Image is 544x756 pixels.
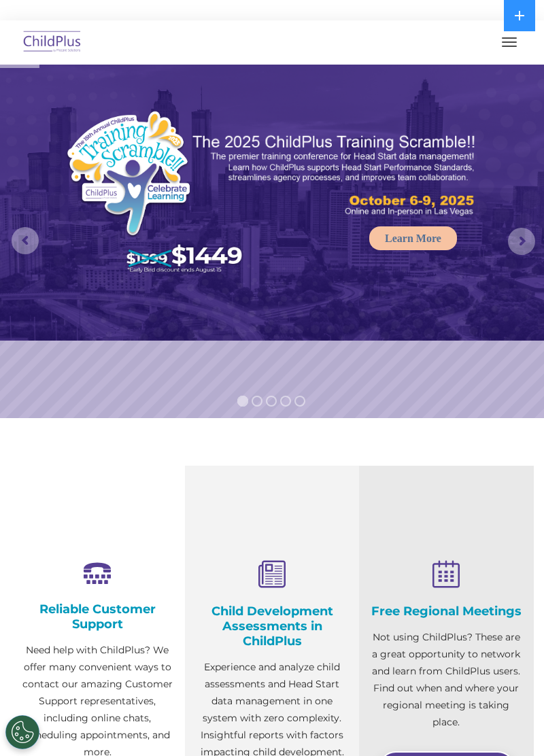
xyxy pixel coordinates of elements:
button: Cookies Settings [5,715,39,749]
h4: Child Development Assessments in ChildPlus [195,604,350,649]
p: Not using ChildPlus? These are a great opportunity to network and learn from ChildPlus users. Fin... [369,629,524,731]
h4: Reliable Customer Support [20,602,175,632]
img: ChildPlus by Procare Solutions [20,27,84,58]
a: Learn More [369,226,457,250]
h4: Free Regional Meetings [369,604,524,619]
